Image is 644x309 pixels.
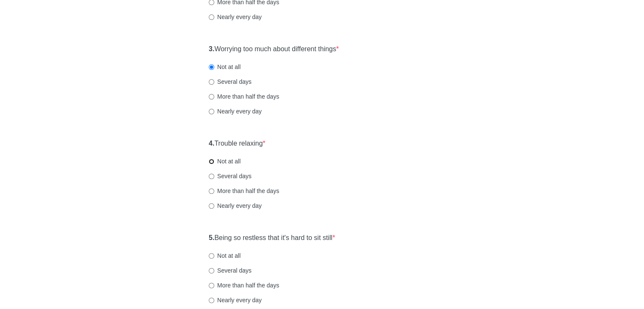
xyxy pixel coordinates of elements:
label: Not at all [209,157,240,166]
strong: 5. [209,234,214,241]
label: Several days [209,266,252,275]
label: Nearly every day [209,13,262,21]
input: Several days [209,174,214,179]
input: Nearly every day [209,14,214,20]
label: Nearly every day [209,107,262,116]
input: Nearly every day [209,109,214,114]
input: Several days [209,268,214,273]
label: More than half the days [209,281,279,290]
input: More than half the days [209,283,214,288]
label: Several days [209,172,252,180]
input: More than half the days [209,188,214,194]
input: Not at all [209,159,214,164]
input: Not at all [209,253,214,259]
input: Not at all [209,64,214,70]
input: Several days [209,79,214,85]
label: Nearly every day [209,296,262,304]
input: More than half the days [209,94,214,99]
label: Not at all [209,63,240,71]
strong: 3. [209,45,214,52]
label: Not at all [209,251,240,260]
label: Several days [209,77,252,86]
label: Worrying too much about different things [209,44,339,54]
label: More than half the days [209,187,279,195]
strong: 4. [209,140,214,147]
label: Trouble relaxing [209,139,265,149]
label: More than half the days [209,92,279,101]
input: Nearly every day [209,298,214,303]
label: Being so restless that it's hard to sit still [209,233,335,243]
input: Nearly every day [209,203,214,209]
label: Nearly every day [209,201,262,210]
